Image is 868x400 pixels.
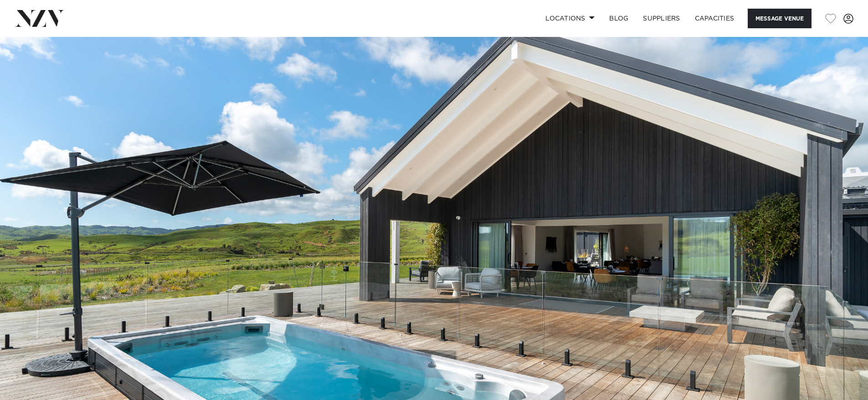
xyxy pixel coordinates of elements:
[538,9,602,28] a: Locations
[636,9,687,28] a: SUPPLIERS
[688,9,742,28] a: Capacities
[15,10,64,26] img: nzv-logo.png
[748,9,812,28] button: Message Venue
[602,9,636,28] a: BLOG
